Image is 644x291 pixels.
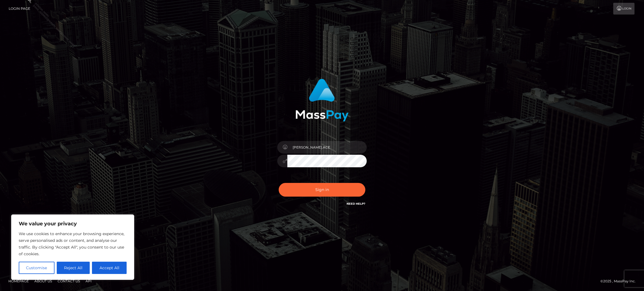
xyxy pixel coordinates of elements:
a: About Us [32,277,54,285]
img: MassPay Login [295,79,349,121]
div: © 2025 , MassPay Inc. [600,278,640,284]
div: We value your privacy [11,214,134,280]
a: Login Page [9,3,30,15]
p: We use cookies to enhance your browsing experience, serve personalised ads or content, and analys... [19,230,127,257]
button: Customise [19,262,55,274]
a: API [83,277,94,285]
input: Username... [287,141,367,154]
a: Homepage [6,277,31,285]
button: Sign in [279,183,365,197]
a: Contact Us [55,277,82,285]
button: Accept All [92,262,127,274]
a: Need Help? [347,202,365,206]
a: Login [613,3,634,15]
button: Reject All [57,262,90,274]
p: We value your privacy [19,220,127,227]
